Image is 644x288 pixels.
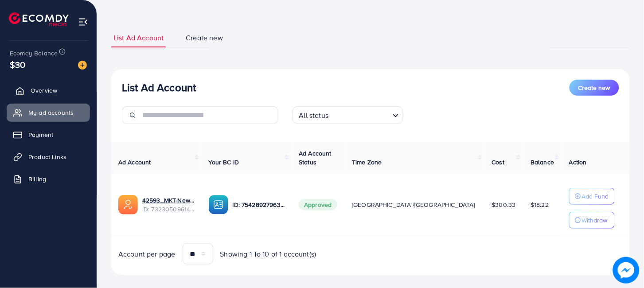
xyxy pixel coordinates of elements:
a: Product Links [7,148,90,166]
div: Search for option [293,106,403,124]
span: $18.22 [531,200,549,209]
span: Product Links [28,152,66,161]
span: Time Zone [352,158,382,167]
span: Your BC ID [209,158,239,167]
span: Overview [31,86,57,95]
span: Showing 1 To 10 of 1 account(s) [220,249,316,259]
a: Billing [7,170,90,188]
span: Billing [28,175,46,183]
button: Add Fund [569,188,615,205]
button: Withdraw [569,212,615,229]
a: Overview [7,82,90,99]
span: Approved [299,199,337,210]
h3: List Ad Account [122,81,196,94]
img: image [613,257,640,284]
span: Payment [28,130,53,139]
span: My ad accounts [28,108,74,117]
input: Search for option [331,107,389,122]
button: Create new [570,80,619,96]
span: Create new [186,33,223,43]
span: All status [297,109,331,122]
p: ID: 7542892796370649089 [233,199,285,210]
a: Payment [7,126,90,144]
span: List Ad Account [113,33,164,43]
span: Ad Account [118,158,151,167]
span: Action [569,158,587,167]
span: Account per page [118,249,176,259]
img: logo [9,12,69,26]
span: Ecomdy Balance [10,49,58,58]
span: [GEOGRAPHIC_DATA]/[GEOGRAPHIC_DATA] [352,200,475,209]
div: <span class='underline'>42593_MKT-New_1705030690861</span></br>7323050961424007170 [142,196,195,214]
span: Ad Account Status [299,149,332,167]
img: image [78,61,87,70]
span: $300.33 [492,200,516,209]
p: Add Fund [582,191,609,202]
span: $30 [10,58,25,71]
span: Create new [578,83,610,92]
p: Withdraw [582,215,608,226]
img: menu [78,17,88,27]
a: My ad accounts [7,104,90,121]
span: Cost [492,158,505,167]
span: ID: 7323050961424007170 [142,205,195,214]
img: ic-ads-acc.e4c84228.svg [118,195,138,214]
span: Balance [531,158,554,167]
img: ic-ba-acc.ded83a64.svg [209,195,228,214]
a: 42593_MKT-New_1705030690861 [142,196,195,205]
